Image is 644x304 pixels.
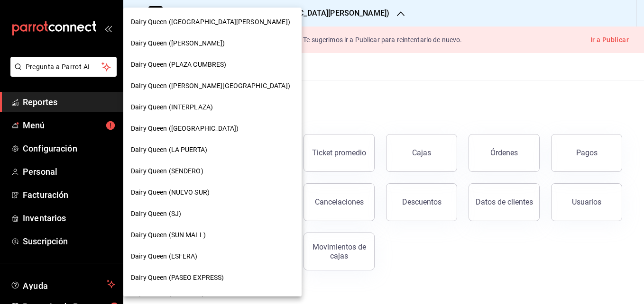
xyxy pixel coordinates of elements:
[131,166,203,176] span: Dairy Queen (SENDERO)
[123,97,302,118] div: Dairy Queen (INTERPLAZA)
[131,17,290,27] span: Dairy Queen ([GEOGRAPHIC_DATA][PERSON_NAME])
[123,267,302,288] div: Dairy Queen (PASEO EXPRESS)
[131,81,290,91] span: Dairy Queen ([PERSON_NAME][GEOGRAPHIC_DATA])
[131,294,204,304] span: Dairy Queen (APODACA)
[131,209,181,219] span: Dairy Queen (SJ)
[131,38,225,48] span: Dairy Queen ([PERSON_NAME])
[123,118,302,139] div: Dairy Queen ([GEOGRAPHIC_DATA])
[123,161,302,182] div: Dairy Queen (SENDERO)
[131,60,227,70] span: Dairy Queen (PLAZA CUMBRES)
[131,124,239,134] span: Dairy Queen ([GEOGRAPHIC_DATA])
[123,75,302,97] div: Dairy Queen ([PERSON_NAME][GEOGRAPHIC_DATA])
[123,246,302,267] div: Dairy Queen (ESFERA)
[131,145,207,155] span: Dairy Queen (LA PUERTA)
[123,33,302,54] div: Dairy Queen ([PERSON_NAME])
[123,11,302,33] div: Dairy Queen ([GEOGRAPHIC_DATA][PERSON_NAME])
[131,273,224,283] span: Dairy Queen (PASEO EXPRESS)
[131,102,213,112] span: Dairy Queen (INTERPLAZA)
[123,203,302,224] div: Dairy Queen (SJ)
[123,139,302,161] div: Dairy Queen (LA PUERTA)
[131,251,198,261] span: Dairy Queen (ESFERA)
[123,224,302,246] div: Dairy Queen (SUN MALL)
[123,182,302,203] div: Dairy Queen (NUEVO SUR)
[123,54,302,75] div: Dairy Queen (PLAZA CUMBRES)
[131,230,206,240] span: Dairy Queen (SUN MALL)
[131,188,210,197] span: Dairy Queen (NUEVO SUR)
